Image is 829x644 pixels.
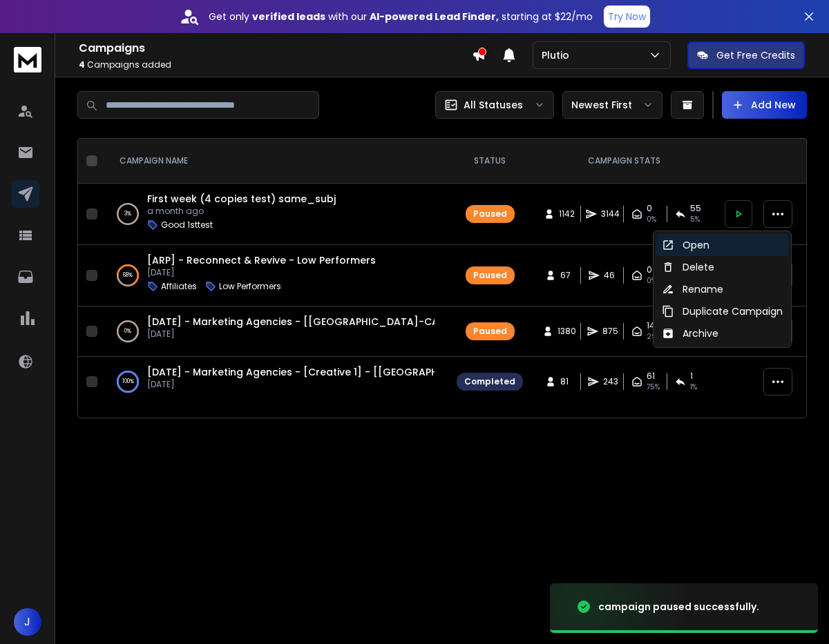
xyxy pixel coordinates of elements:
span: 1142 [559,208,575,219]
span: 4 [79,59,85,70]
button: J [14,608,41,636]
a: [ARP] - Reconnect & Revive - Low Performers [147,253,376,267]
p: Get Free Credits [716,48,795,62]
p: Get only with our starting at $22/mo [209,10,593,23]
td: 100%[DATE] - Marketing Agencies - [Creative 1] - [[GEOGRAPHIC_DATA]-[GEOGRAPHIC_DATA] - [GEOGRAPH... [103,357,448,407]
p: All Statuses [464,98,523,112]
div: Open [662,238,709,252]
p: [DATE] [147,329,435,340]
span: 0 [647,264,652,275]
a: First week (4 copies test) same_subj [147,192,336,206]
img: logo [14,47,41,72]
p: Plutio [542,48,575,62]
div: campaign paused successfully. [598,600,759,614]
span: 55 [690,203,701,214]
span: 0% [647,214,656,225]
div: Completed [464,376,515,387]
span: 144 [647,320,660,331]
div: Duplicate Campaign [662,304,783,318]
td: 0%[DATE] - Marketing Agencies - [[GEOGRAPHIC_DATA]-CA-All] - 250107[DATE] [103,306,448,357]
th: CAMPAIGN NAME [103,139,448,184]
button: Get Free Credits [687,41,805,69]
span: 46 [604,270,618,281]
span: 1380 [558,326,576,337]
p: [DATE] [147,379,435,390]
a: [DATE] - Marketing Agencies - [Creative 1] - [[GEOGRAPHIC_DATA]-[GEOGRAPHIC_DATA] - [GEOGRAPHIC_D... [147,365,808,379]
span: 3144 [601,208,620,219]
th: CAMPAIGN STATS [531,139,716,184]
span: 61 [647,371,655,382]
p: 68 % [123,269,133,282]
span: 81 [560,376,574,387]
button: Add New [722,91,807,119]
div: Delete [662,260,714,274]
p: Affiliates [161,281,197,292]
button: Newest First [562,91,663,119]
span: 0 [647,203,652,214]
span: 0% [647,275,656,286]
p: 0 % [124,324,131,338]
th: STATUS [448,139,531,184]
button: Try Now [604,6,650,28]
p: Good 1sttest [161,219,213,231]
h1: Campaigns [79,40,472,57]
span: 5 % [690,214,700,225]
a: [DATE] - Marketing Agencies - [[GEOGRAPHIC_DATA]-CA-All] - 250107 [147,315,507,329]
div: Rename [662,282,723,296]
div: Paused [473,326,507,337]
p: Low Performers [219,281,281,292]
td: 68%[ARP] - Reconnect & Revive - Low Performers[DATE]AffiliatesLow Performers [103,245,448,306]
p: [DATE] [147,267,376,278]
strong: verified leads [252,10,325,23]
span: 29 % [647,331,661,342]
span: 243 [603,376,618,387]
p: Campaigns added [79,59,472,70]
p: a month ago [147,206,336,217]
strong: AI-powered Lead Finder, [370,10,499,23]
span: 1 [690,371,693,382]
span: 875 [602,326,618,337]
span: 1 % [690,382,697,393]
div: Paused [473,270,507,281]
td: 3%First week (4 copies test) same_subja month agoGood 1sttest [103,184,448,245]
p: 100 % [122,375,134,389]
span: 75 % [647,382,660,393]
div: Paused [473,208,507,219]
span: 67 [560,270,574,281]
div: Archive [662,326,718,340]
p: Try Now [608,10,646,23]
p: 3 % [124,207,131,221]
